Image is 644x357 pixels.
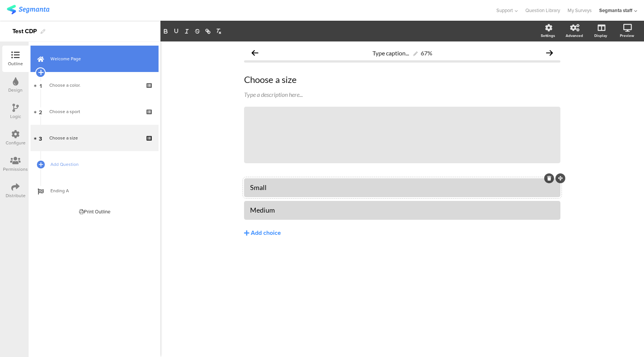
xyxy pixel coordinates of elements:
[496,7,513,14] span: Support
[6,139,26,146] div: Configure
[49,134,139,142] div: Choose a size
[244,224,560,242] button: Add choice
[40,81,42,89] span: 1
[8,60,23,67] div: Outline
[250,206,554,215] div: Medium
[50,187,147,195] span: Ending A
[50,55,147,63] span: Welcome Page
[31,125,159,151] a: 3 Choose a size
[566,33,583,38] div: Advanced
[244,74,560,85] p: Choose a size
[50,161,147,168] span: Add Question
[31,178,159,204] a: Ending A
[7,5,49,14] img: segmanta logo
[39,134,42,142] span: 3
[49,108,139,115] div: Choose a sport
[12,25,37,37] div: Test CDP
[594,33,607,38] div: Display
[421,49,432,57] div: 67%
[250,183,554,192] div: Small
[251,229,281,237] div: Add choice
[10,113,21,120] div: Logic
[31,72,159,98] a: 1 Choose a color.
[49,81,139,89] div: Choose a color.
[372,49,409,57] span: Type caption...
[8,87,23,93] div: Design
[31,98,159,125] a: 2 Choose a sport
[541,33,555,38] div: Settings
[31,46,159,72] a: Welcome Page
[244,91,560,98] div: Type a description here...
[6,192,26,199] div: Distribute
[599,7,632,14] div: Segmanta staff
[39,107,42,116] span: 2
[620,33,634,38] div: Preview
[79,208,110,215] div: Print Outline
[3,166,28,173] div: Permissions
